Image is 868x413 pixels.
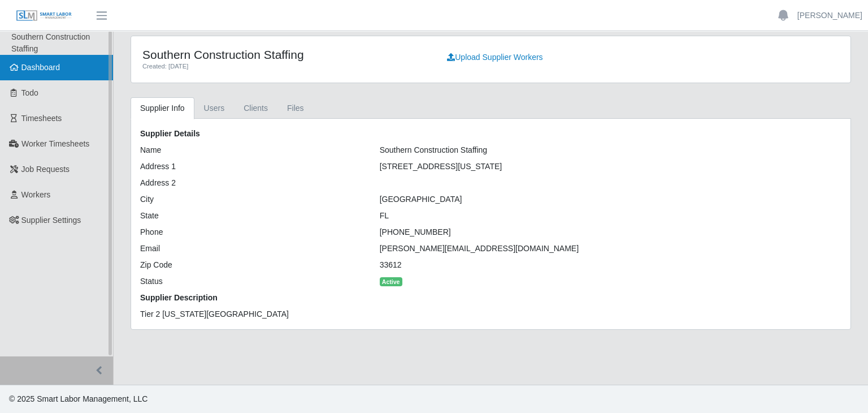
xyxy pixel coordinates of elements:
[371,144,611,156] div: Southern Construction Staffing
[132,144,371,156] div: Name
[11,32,90,53] span: Southern Construction Staffing
[132,243,371,255] div: Email
[132,161,371,173] div: Address 1
[132,276,371,287] div: Status
[132,193,371,205] div: City
[234,97,277,119] a: Clients
[21,165,70,174] span: Job Requests
[21,63,60,72] span: Dashboard
[371,226,611,238] div: [PHONE_NUMBER]
[380,277,402,286] span: Active
[371,210,611,222] div: FL
[797,10,862,21] a: [PERSON_NAME]
[140,293,218,302] b: Supplier Description
[142,48,423,62] h4: Southern Construction Staffing
[440,48,550,67] a: Upload Supplier Workers
[21,190,51,199] span: Workers
[132,177,371,189] div: Address 2
[371,161,611,173] div: [STREET_ADDRESS][US_STATE]
[16,10,72,22] img: SLM Logo
[132,259,371,271] div: Zip Code
[132,226,371,238] div: Phone
[140,129,200,138] b: Supplier Details
[21,216,81,225] span: Supplier Settings
[371,193,611,205] div: [GEOGRAPHIC_DATA]
[142,62,423,71] div: Created: [DATE]
[9,394,147,403] span: © 2025 Smart Labor Management, LLC
[132,210,371,222] div: State
[371,243,611,255] div: [PERSON_NAME][EMAIL_ADDRESS][DOMAIN_NAME]
[277,97,314,119] a: Files
[21,114,62,123] span: Timesheets
[132,308,610,320] div: Tier 2 [US_STATE][GEOGRAPHIC_DATA]
[131,97,194,119] a: Supplier Info
[21,139,89,148] span: Worker Timesheets
[21,88,38,97] span: Todo
[371,259,611,271] div: 33612
[194,97,235,119] a: Users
